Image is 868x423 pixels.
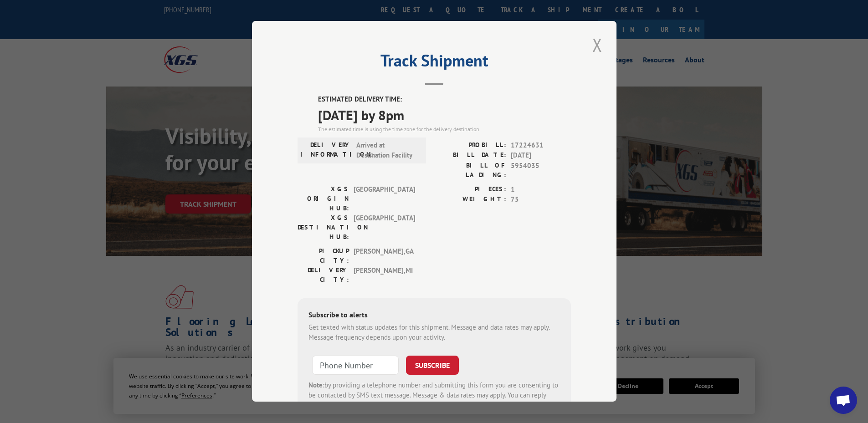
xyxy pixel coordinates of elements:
[511,195,571,205] span: 75
[511,184,571,195] span: 1
[298,246,349,265] label: PICKUP CITY:
[434,195,506,205] label: WEIGHT:
[434,161,506,180] label: BILL OF LADING:
[308,322,560,343] div: Get texted with status updates for this shipment. Message and data rates may apply. Message frequ...
[318,125,571,133] div: The estimated time is using the time zone for the delivery destination.
[308,381,324,389] strong: Note:
[406,356,459,375] button: SUBSCRIBE
[312,356,399,375] input: Phone Number
[298,213,349,242] label: XGS DESTINATION HUB:
[356,140,418,161] span: Arrived at Destination Facility
[308,380,560,411] div: by providing a telephone number and submitting this form you are consenting to be contacted by SM...
[434,140,506,151] label: PROBILL:
[511,140,571,151] span: 17224631
[830,387,857,414] a: Open chat
[298,184,349,213] label: XGS ORIGIN HUB:
[434,151,506,161] label: BILL DATE:
[318,95,571,105] label: ESTIMATED DELIVERY TIME:
[354,213,415,242] span: [GEOGRAPHIC_DATA]
[354,184,415,213] span: [GEOGRAPHIC_DATA]
[300,140,352,161] label: DELIVERY INFORMATION:
[298,265,349,285] label: DELIVERY CITY:
[511,161,571,180] span: 5954035
[434,184,506,195] label: PIECES:
[354,265,415,285] span: [PERSON_NAME] , MI
[590,32,605,57] button: Close modal
[318,105,571,125] span: [DATE] by 8pm
[354,246,415,265] span: [PERSON_NAME] , GA
[511,151,571,161] span: [DATE]
[298,54,571,71] h2: Track Shipment
[308,309,560,322] div: Subscribe to alerts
